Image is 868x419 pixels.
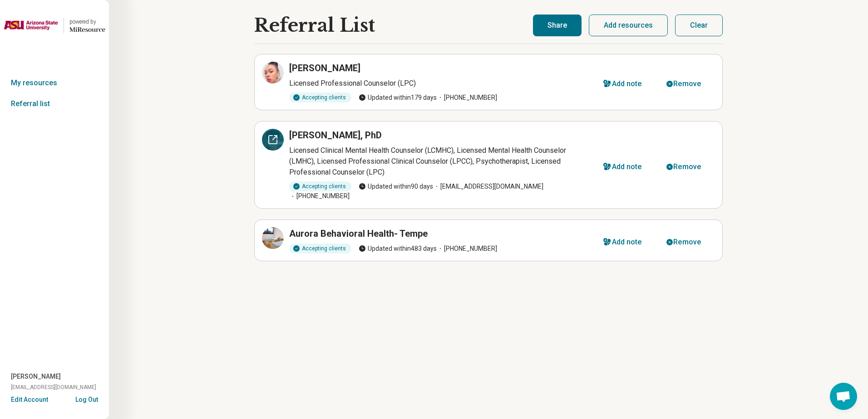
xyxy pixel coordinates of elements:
[437,93,497,102] span: [PHONE_NUMBER]
[592,231,656,253] button: Add note
[592,73,656,95] button: Add note
[254,15,375,36] h1: Referral List
[437,244,497,253] span: [PHONE_NUMBER]
[289,145,592,178] p: Licensed Clinical Mental Health Counselor (LCMHC), Licensed Mental Health Counselor (LMHC), Licen...
[656,73,715,95] button: Remove
[830,383,857,410] div: Open chat
[289,244,351,253] div: Accepting clients
[612,239,642,246] div: Add note
[11,395,48,404] button: Edit Account
[289,129,382,141] h3: [PERSON_NAME], PhD
[589,15,668,36] button: Add resources
[533,15,582,36] button: Share
[75,395,98,402] button: Log Out
[612,163,642,171] div: Add note
[289,93,351,102] div: Accepting clients
[673,80,701,88] div: Remove
[289,227,428,240] h3: Aurora Behavioral Health- Tempe
[289,181,351,191] div: Accepting clients
[4,15,105,36] a: Arizona State Universitypowered by
[359,244,437,253] span: Updated within 483 days
[4,15,58,36] img: Arizona State University
[673,239,701,246] div: Remove
[656,231,715,253] button: Remove
[675,15,723,36] button: Clear
[11,383,96,391] span: [EMAIL_ADDRESS][DOMAIN_NAME]
[592,156,656,178] button: Add note
[433,182,543,191] span: [EMAIL_ADDRESS][DOMAIN_NAME]
[612,80,642,88] div: Add note
[673,163,701,171] div: Remove
[289,191,350,201] span: [PHONE_NUMBER]
[289,78,592,89] p: Licensed Professional Counselor (LPC)
[359,182,433,191] span: Updated within 90 days
[11,372,61,381] span: [PERSON_NAME]
[359,93,437,102] span: Updated within 179 days
[69,18,105,26] div: powered by
[656,156,715,178] button: Remove
[289,62,360,74] h3: [PERSON_NAME]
